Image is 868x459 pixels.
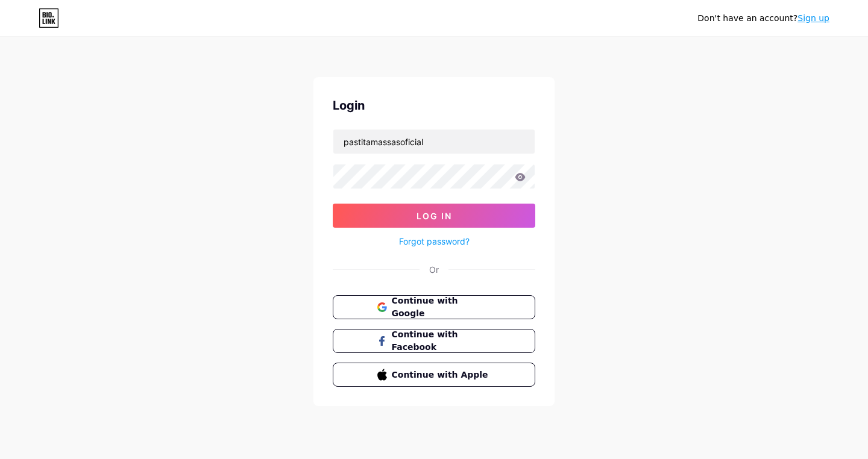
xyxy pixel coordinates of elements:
[429,263,439,276] div: Or
[392,328,491,354] span: Continue with Facebook
[697,12,829,25] div: Don't have an account?
[392,369,491,381] span: Continue with Apple
[399,235,470,248] a: Forgot password?
[333,363,535,387] button: Continue with Apple
[797,13,829,23] a: Sign up
[333,96,535,114] div: Login
[333,295,535,319] button: Continue with Google
[392,295,491,320] span: Continue with Google
[417,211,452,221] span: Log In
[333,130,535,154] input: Username
[333,329,535,353] button: Continue with Facebook
[333,204,535,228] button: Log In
